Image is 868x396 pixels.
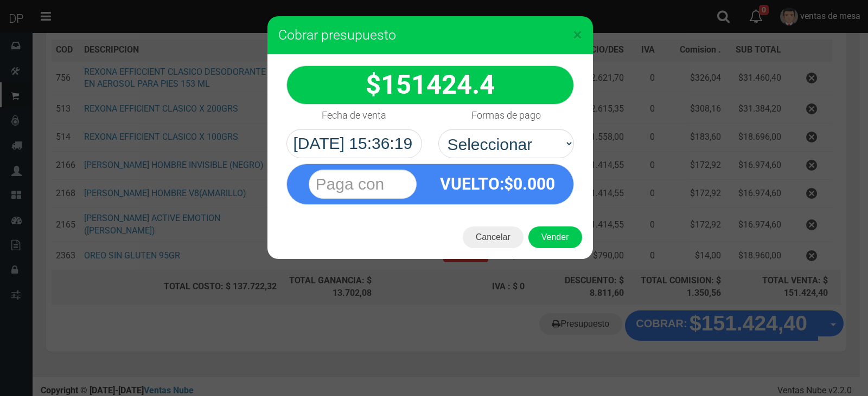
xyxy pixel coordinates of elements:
span: 0.000 [513,174,555,193]
span: × [573,24,582,45]
h4: Fecha de venta [322,110,386,121]
span: VUELTO [440,174,500,193]
button: Cancelar [463,226,524,248]
span: 151424.4 [381,69,495,100]
button: Vender [528,226,582,248]
button: Close [573,26,582,43]
h4: Formas de pago [471,110,541,121]
input: Paga con [309,170,417,199]
h3: Cobrar presupuesto [278,27,582,43]
strong: :$ [440,174,555,193]
strong: $ [366,69,495,100]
